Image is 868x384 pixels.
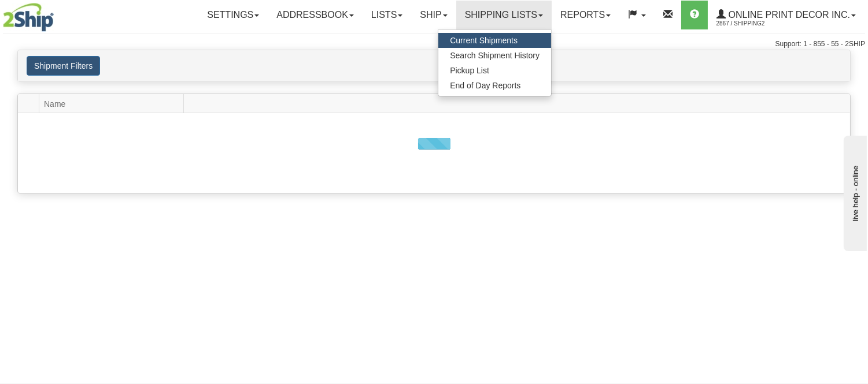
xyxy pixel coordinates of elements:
a: Ship [411,1,456,29]
a: Search Shipment History [438,48,551,63]
a: Shipping lists [456,1,552,29]
span: Current Shipments [450,36,518,45]
div: live help - online [9,10,107,18]
img: logo2867.jpg [3,3,54,32]
span: Online Print Decor Inc. [726,10,850,20]
a: Online Print Decor Inc. 2867 / Shipping2 [708,1,865,29]
span: Search Shipment History [450,51,540,60]
a: Addressbook [268,1,363,29]
div: Support: 1 - 855 - 55 - 2SHIP [3,39,865,49]
span: 2867 / Shipping2 [716,18,803,29]
a: Reports [552,1,619,29]
a: End of Day Reports [438,78,551,93]
button: Shipment Filters [27,56,100,76]
iframe: chat widget [841,133,867,251]
span: Pickup List [450,66,489,75]
span: End of Day Reports [450,81,520,90]
a: Settings [198,1,268,29]
a: Lists [363,1,411,29]
a: Pickup List [438,63,551,78]
a: Current Shipments [438,33,551,48]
